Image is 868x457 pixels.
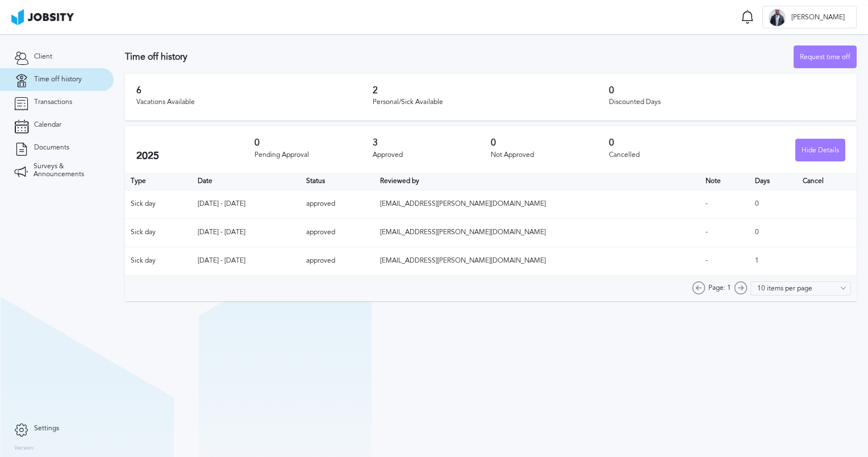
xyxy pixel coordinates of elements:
[125,218,192,247] td: Sick day
[797,173,857,190] th: Cancel
[373,98,609,106] div: Personal/Sick Available
[34,121,61,129] span: Calendar
[125,247,192,275] td: Sick day
[609,151,727,159] div: Cancelled
[192,190,301,218] td: [DATE] - [DATE]
[380,228,546,236] span: [EMAIL_ADDRESS][PERSON_NAME][DOMAIN_NAME]
[34,53,52,61] span: Client
[749,218,798,247] td: 0
[34,98,72,106] span: Transactions
[380,200,546,207] span: [EMAIL_ADDRESS][PERSON_NAME][DOMAIN_NAME]
[136,98,373,106] div: Vacations Available
[34,163,99,178] span: Surveys & Announcements
[11,9,74,25] img: ab4bad089aa723f57921c736e9817d99.png
[749,173,798,190] th: Days
[762,6,857,28] button: A[PERSON_NAME]
[795,139,845,161] button: Hide Details
[301,190,374,218] td: approved
[706,200,708,207] span: -
[373,85,609,95] h3: 2
[301,173,374,190] th: Toggle SortBy
[192,247,301,275] td: [DATE] - [DATE]
[125,52,794,62] h3: Time off history
[14,445,35,452] label: Version:
[136,150,254,162] h2: 2025
[254,151,373,159] div: Pending Approval
[706,256,708,264] span: -
[373,138,491,148] h3: 3
[769,9,786,26] div: A
[254,138,373,148] h3: 0
[125,190,192,218] td: Sick day
[749,247,798,275] td: 1
[796,139,845,162] div: Hide Details
[301,247,374,275] td: approved
[301,218,374,247] td: approved
[609,98,845,106] div: Discounted Days
[794,46,856,69] div: Request time off
[192,218,301,247] td: [DATE] - [DATE]
[34,144,69,152] span: Documents
[749,190,798,218] td: 0
[34,425,59,433] span: Settings
[491,138,609,148] h3: 0
[609,85,845,95] h3: 0
[374,173,700,190] th: Toggle SortBy
[136,85,373,95] h3: 6
[34,76,82,84] span: Time off history
[609,138,727,148] h3: 0
[708,284,731,292] span: Page: 1
[192,173,301,190] th: Toggle SortBy
[706,228,708,236] span: -
[786,14,850,22] span: [PERSON_NAME]
[373,151,491,159] div: Approved
[380,256,546,264] span: [EMAIL_ADDRESS][PERSON_NAME][DOMAIN_NAME]
[700,173,749,190] th: Toggle SortBy
[125,173,192,190] th: Type
[794,45,857,68] button: Request time off
[491,151,609,159] div: Not Approved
